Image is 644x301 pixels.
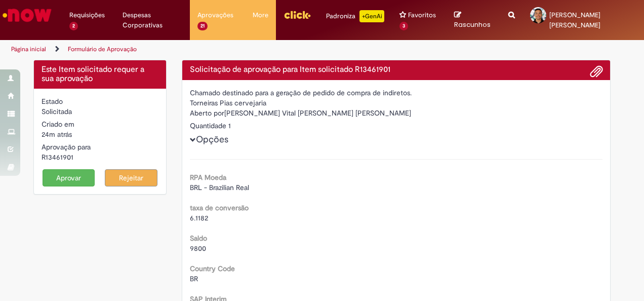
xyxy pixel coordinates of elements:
[190,264,235,273] b: Country Code
[190,234,207,243] b: Saldo
[42,96,63,106] label: Estado
[197,10,233,20] span: Aprovações
[190,244,206,253] span: 9800
[42,130,72,139] time: 29/08/2025 11:34:38
[190,88,603,98] div: Chamado destinado para a geração de pedido de compra de indiretos.
[190,173,226,182] b: RPA Moeda
[42,152,158,162] div: R13461901
[549,11,600,29] span: [PERSON_NAME] [PERSON_NAME]
[253,10,268,20] span: More
[42,106,158,117] div: Solicitada
[42,119,74,129] label: Criado em
[284,7,311,22] img: click_logo_yellow_360x200.png
[68,45,137,53] a: Formulário de Aprovação
[408,10,436,20] span: Favoritos
[1,5,53,25] img: ServiceNow
[105,169,157,186] button: Rejeitar
[190,108,224,118] label: Aberto por
[42,65,158,83] h4: Este Item solicitado requer a sua aprovação
[42,142,91,152] label: Aprovação para
[42,130,72,139] span: 24m atrás
[399,22,408,30] span: 3
[190,108,603,121] div: [PERSON_NAME] Vital [PERSON_NAME] [PERSON_NAME]
[8,40,422,59] ul: Trilhas de página
[190,98,603,108] div: Torneiras Pias cervejaria
[42,129,158,139] div: 29/08/2025 11:34:38
[190,183,249,192] span: BRL - Brazilian Real
[69,10,105,20] span: Requisições
[326,10,384,22] div: Padroniza
[454,20,491,29] span: Rascunhos
[69,22,78,30] span: 2
[190,203,249,212] b: taxa de conversão
[190,121,603,131] div: Quantidade 1
[43,169,95,186] button: Aprovar
[454,11,494,29] a: Rascunhos
[190,65,603,74] h4: Solicitação de aprovação para Item solicitado R13461901
[123,10,182,30] span: Despesas Corporativas
[11,45,46,53] a: Página inicial
[359,10,384,22] p: +GenAi
[197,22,208,30] span: 21
[190,274,198,283] span: BR
[190,213,208,222] span: 6.1182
